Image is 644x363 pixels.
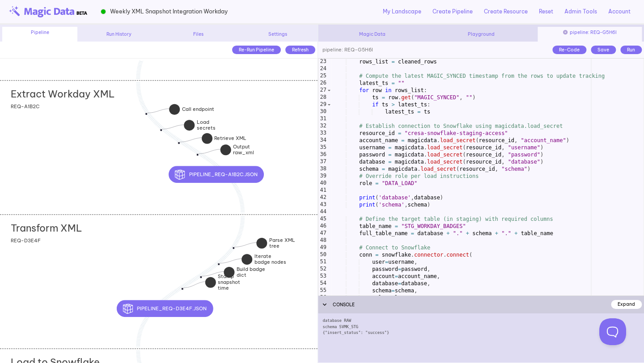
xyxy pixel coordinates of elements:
div: Retrieve XML [179,142,224,152]
a: My Landscape [383,8,421,16]
strong: Parse XML tree [269,237,295,249]
div: pipeline: REQ-G5H6I [538,27,642,42]
div: 26 [318,80,327,87]
div: Magic Data [320,31,424,38]
span: Toggle code folding, rows 29 through 30 [327,101,332,108]
div: Run History [82,31,157,38]
div: 43 [318,201,327,208]
div: Stamp snapshot time [183,287,228,305]
div: Playground [429,31,533,38]
div: Load secrets [162,129,207,140]
div: pipeline_REQ-A1B2C.json [216,166,311,183]
div: 46 [318,223,327,230]
div: Save [591,46,616,54]
strong: Stamp snapshot time [218,273,240,291]
div: 50 [318,251,327,258]
div: Output raw_xml [198,153,243,165]
div: 38 [318,165,327,173]
div: 37 [318,158,327,165]
div: 27 [318,87,327,94]
div: Run [620,46,642,54]
div: Parse XML tree [234,247,279,258]
div: Iterate badge nodes [220,263,264,274]
div: 29 [318,101,327,108]
div: database RAW schema SVMK_STG {"insert_status": "success"} [318,313,644,363]
span: REQ-A1B2C [11,103,39,109]
div: 55 [318,287,327,294]
div: 52 [318,266,327,273]
div: 25 [318,72,327,80]
strong: Call endpoint [182,106,214,112]
span: REQ-D3E4F [11,237,41,243]
div: Build badge dict [202,276,246,287]
div: Call endpoint [147,113,192,123]
strong: Output raw_xml [233,144,254,156]
h2: Extract Workday XML [11,88,115,100]
div: Refresh [285,46,315,54]
div: 48 [318,237,327,244]
div: 47 [318,230,327,237]
div: 35 [318,144,327,151]
span: CONSOLE [333,302,355,308]
a: Create Resource [484,8,528,16]
div: 24 [318,65,327,72]
a: Create Pipeline [432,8,473,16]
a: Reset [539,8,553,16]
div: 51 [318,258,327,266]
strong: Load secrets [197,119,216,131]
iframe: Toggle Customer Support [599,318,626,345]
div: 40 [318,180,327,187]
div: Re-Code [552,46,586,54]
div: 33 [318,130,327,137]
div: Expand [611,300,642,308]
div: 53 [318,273,327,280]
a: Admin Tools [564,8,597,16]
h2: Transform XML [11,222,82,234]
div: pipeline: REQ-G5H6I [318,42,373,59]
div: 54 [318,280,327,287]
div: 39 [318,173,327,180]
div: Files [161,31,236,38]
span: Weekly XML Snapshot Integration Workday [110,7,228,16]
strong: Build badge dict [237,266,265,278]
div: 42 [318,194,327,201]
div: 49 [318,244,327,251]
div: 41 [318,187,327,194]
div: 32 [318,122,327,130]
strong: Iterate badge nodes [254,253,286,265]
a: Account [608,8,631,16]
strong: Retrieve XML [214,135,246,141]
div: 31 [318,115,327,122]
div: 45 [318,215,327,223]
button: pipeline_REQ-A1B2C.json [169,166,263,183]
div: Re-Run Pipeline [232,46,281,54]
div: 44 [318,208,327,215]
div: 56 [318,294,327,301]
span: Toggle code folding, rows 27 through 30 [327,87,332,94]
div: 28 [318,94,327,101]
div: pipeline_REQ-D3E4F.json [165,300,261,317]
div: Settings [241,31,315,38]
img: beta-logo.png [9,6,87,17]
div: 36 [318,151,327,158]
div: 30 [318,108,327,115]
button: pipeline_REQ-D3E4F.json [117,300,213,317]
div: Pipeline [2,27,77,42]
div: 34 [318,137,327,144]
div: 23 [318,58,327,65]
